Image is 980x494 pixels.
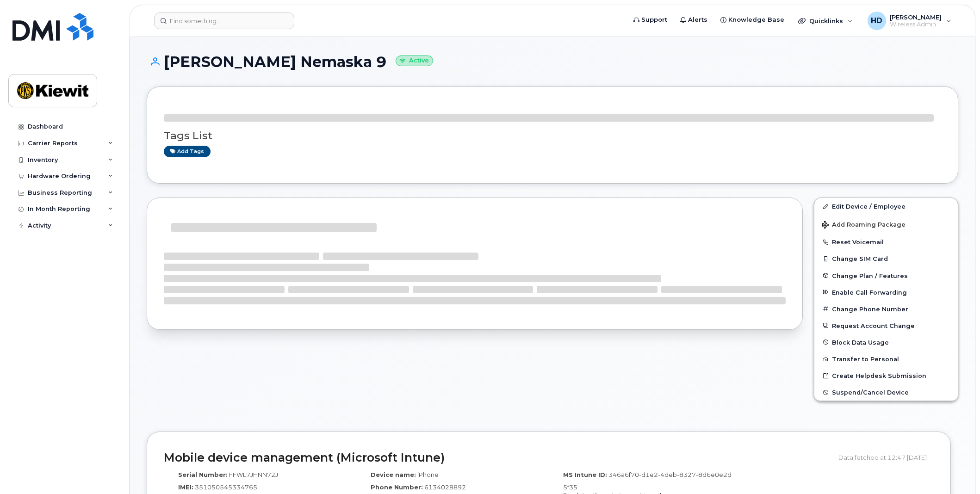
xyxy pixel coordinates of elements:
button: Change Plan / Features [814,267,958,284]
button: Transfer to Personal [814,351,958,367]
label: MS Intune ID: [563,470,607,479]
span: FFWL7JHNN72J [229,471,278,478]
span: iPhone [417,471,439,478]
a: Edit Device / Employee [814,198,958,215]
button: Change SIM Card [814,250,958,267]
span: Add Roaming Package [822,221,906,230]
h3: Tags List [164,130,941,142]
button: Request Account Change [814,317,958,334]
button: Change Phone Number [814,301,958,317]
button: Block Data Usage [814,334,958,351]
h1: [PERSON_NAME] Nemaska 9 [147,54,958,70]
span: 6134028892 [424,483,466,491]
label: Serial Number: [178,470,228,479]
span: Suspend/Cancel Device [832,389,909,396]
span: 351050545334765 [195,483,257,491]
button: Enable Call Forwarding [814,284,958,301]
button: Suspend/Cancel Device [814,384,958,401]
label: Device name: [371,470,416,479]
button: Reset Voicemail [814,234,958,250]
div: Data fetched at 12:47 [DATE] [838,449,934,466]
span: Change Plan / Features [832,272,908,279]
small: Active [396,56,433,66]
h2: Mobile device management (Microsoft Intune) [164,451,831,464]
label: Phone Number: [371,483,423,492]
a: Add tags [164,146,211,157]
a: Create Helpdesk Submission [814,367,958,384]
label: IMEI: [178,483,193,492]
span: 346a6f70-d1e2-4deb-8327-8d6e0e2d5f35 [563,471,732,491]
span: Enable Call Forwarding [832,289,907,296]
button: Add Roaming Package [814,215,958,234]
